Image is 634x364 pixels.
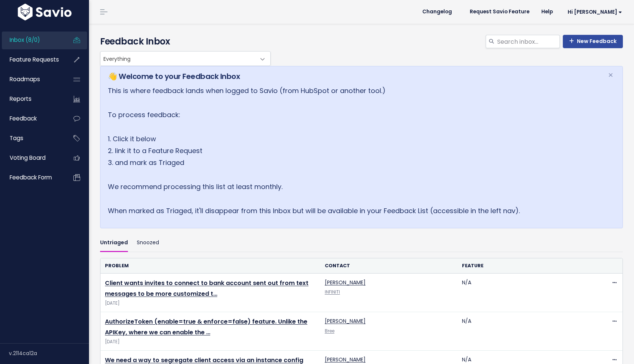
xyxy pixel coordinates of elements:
[10,134,23,142] span: Tags
[2,90,62,107] a: Reports
[10,115,37,122] span: Feedback
[325,356,366,363] a: [PERSON_NAME]
[608,69,613,81] span: ×
[2,51,62,68] a: Feature Requests
[325,328,334,334] a: Bree
[10,75,40,83] span: Roadmaps
[458,258,595,274] th: Feature
[100,35,623,48] h4: Feedback Inbox
[105,317,307,337] a: AuthorizeToken (enable=true & enforce=false) feature. Unlike the APIKey, where we can enable the …
[563,35,623,48] a: New Feedback
[108,85,599,217] p: This is where feedback lands when logged to Savio (from HubSpot or another tool.) To process feed...
[105,338,316,346] span: [DATE]
[464,6,535,17] a: Request Savio Feature
[559,6,628,18] a: Hi [PERSON_NAME]
[458,312,595,351] td: N/A
[105,300,316,307] span: [DATE]
[2,71,62,88] a: Roadmaps
[100,234,623,252] ul: Filter feature requests
[568,9,622,15] span: Hi [PERSON_NAME]
[2,110,62,127] a: Feedback
[325,317,366,325] a: [PERSON_NAME]
[100,52,255,66] span: Everything
[325,289,340,295] a: INFINITI
[100,258,320,274] th: Problem
[108,71,599,82] h5: 👋 Welcome to your Feedback Inbox
[2,32,62,49] a: Inbox (8/0)
[458,274,595,312] td: N/A
[137,234,159,252] a: Snoozed
[10,173,52,181] span: Feedback form
[10,95,32,103] span: Reports
[9,344,89,363] div: v.2114ca12a
[16,4,73,20] img: logo-white.9d6f32f41409.svg
[2,130,62,147] a: Tags
[2,169,62,186] a: Feedback form
[496,35,560,48] input: Search inbox...
[100,51,271,66] span: Everything
[320,258,458,274] th: Contact
[10,154,46,162] span: Voting Board
[422,9,452,14] span: Changelog
[601,66,621,84] button: Close
[105,279,308,298] a: Client wants invites to connect to bank account sent out from text messages to be more customized t…
[10,56,59,63] span: Feature Requests
[100,234,128,252] a: Untriaged
[2,149,62,166] a: Voting Board
[535,6,559,17] a: Help
[325,279,366,286] a: [PERSON_NAME]
[10,36,40,44] span: Inbox (8/0)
